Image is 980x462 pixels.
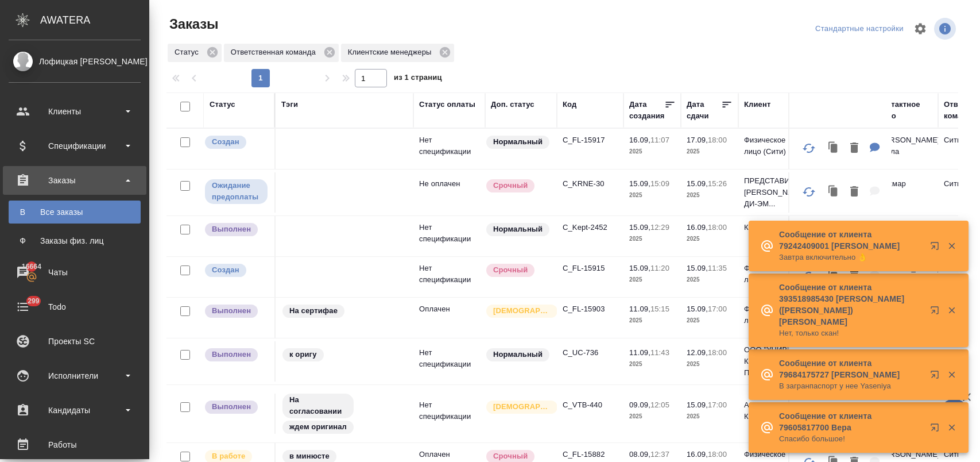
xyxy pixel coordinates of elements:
span: 16664 [15,261,48,272]
div: Проекты SC [9,333,141,350]
p: 11:35 [708,264,727,272]
a: ВВсе заказы [9,201,141,224]
p: В работе [212,451,245,462]
div: к оригу [281,347,408,363]
p: 2025 [687,411,733,422]
p: [DEMOGRAPHIC_DATA] [493,401,551,413]
p: 12:05 [650,401,669,409]
div: Выставляется автоматически, если на указанный объем услуг необходимо больше времени в стандартном... [485,263,551,278]
td: Мордовина Алёна [871,216,938,256]
p: Статус [175,47,203,58]
p: 12:37 [650,450,669,459]
p: Выполнен [212,224,251,235]
div: Клиент [744,99,770,110]
p: 16.09, [687,223,708,232]
p: 11:20 [650,264,669,272]
p: 15:15 [650,305,669,313]
td: Не оплачен [413,172,485,213]
p: Нормальный [493,349,543,360]
td: Оплачен [413,298,485,338]
p: 15.09, [687,401,708,409]
a: Проекты SC [3,327,146,356]
p: 15.09, [687,264,708,272]
button: Удалить [845,180,864,204]
div: Статус по умолчанию для стандартных заказов [485,347,551,363]
div: Статус по умолчанию для стандартных заказов [485,134,551,150]
p: Физическое лицо (Сити) [744,134,799,157]
div: Статус оплаты [419,99,475,110]
div: Выставляет ПМ после сдачи и проведения начислений. Последний этап для ПМа [204,222,269,237]
button: Закрыть [940,422,963,433]
p: 15.09, [687,305,708,313]
div: Выставляется автоматически при создании заказа [204,134,269,150]
div: Лофицкая [PERSON_NAME] [9,55,141,68]
p: Создан [212,264,239,276]
a: ФЗаказы физ. лиц [9,229,141,252]
div: На согласовании, ждем оригинал [281,392,408,435]
p: 2025 [687,359,733,370]
button: Обновить [795,178,823,206]
div: Контактное лицо [877,99,932,122]
p: Срочный [493,180,528,191]
p: 2025 [687,315,733,326]
p: C_FL-15903 [563,303,618,315]
button: Удалить [845,137,864,160]
a: 299Todo [3,292,146,321]
p: Выполнен [212,305,251,317]
p: 2025 [629,274,675,286]
p: 2025 [629,190,675,201]
div: Дата сдачи [687,99,721,122]
p: Сообщение от клиента 79605817700 Вера [779,410,923,433]
button: Закрыть [940,241,963,251]
div: Все заказы [14,206,135,218]
p: Выполнен [212,349,251,360]
span: Посмотреть информацию [934,18,958,40]
p: Физическое лицо (Сити) [744,303,799,326]
button: Клонировать [823,137,845,160]
p: 2025 [629,411,675,422]
button: Открыть в новой вкладке [923,234,951,262]
p: Нет, только скан! [779,328,923,339]
p: Завтра включительно 👌 [779,252,923,263]
p: Выполнен [212,401,251,413]
p: КЭПТ [744,222,799,233]
p: На согласовании [289,394,347,417]
p: 12:29 [650,223,669,232]
p: 16.09, [629,136,650,144]
p: 11.09, [629,305,650,313]
p: В загранпаспорт у нее Yaseniya [779,380,923,392]
p: 18:00 [708,348,727,357]
div: AWATERA [40,9,149,32]
button: Обновить [795,134,823,162]
p: 11:43 [650,348,669,357]
div: Чаты [9,264,141,281]
div: Выставляет ПМ после сдачи и проведения начислений. Последний этап для ПМа [204,303,269,319]
p: 18:00 [708,450,727,459]
div: Выставляется автоматически, если на указанный объем услуг необходимо больше времени в стандартном... [485,178,551,194]
td: Нет спецификации [413,341,485,382]
p: C_UC-736 [563,347,618,359]
p: 17.09, [687,136,708,144]
p: Нормальный [493,136,543,148]
p: в минюсте [289,451,330,462]
div: Тэги [281,99,298,110]
p: C_Kept-2452 [563,222,618,233]
button: Открыть в новой вкладке [923,299,951,326]
p: 17:00 [708,401,727,409]
div: Спецификации [9,137,141,155]
div: Выставляется автоматически для первых 3 заказов нового контактного лица. Особое внимание [485,399,551,415]
p: 2025 [687,190,733,201]
p: 2025 [629,315,675,326]
p: 2025 [629,146,675,157]
div: Работы [9,436,141,453]
button: Открыть в новой вкладке [923,363,951,391]
p: 11.09, [629,348,650,357]
p: Нормальный [493,224,543,235]
div: Выставляет ПМ после сдачи и проведения начислений. Последний этап для ПМа [204,347,269,363]
div: Клиенты [9,103,141,120]
div: Статус [210,99,235,110]
p: C_KRNE-30 [563,178,618,190]
a: Работы [3,430,146,459]
p: 2025 [687,274,733,286]
p: Срочный [493,451,528,462]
